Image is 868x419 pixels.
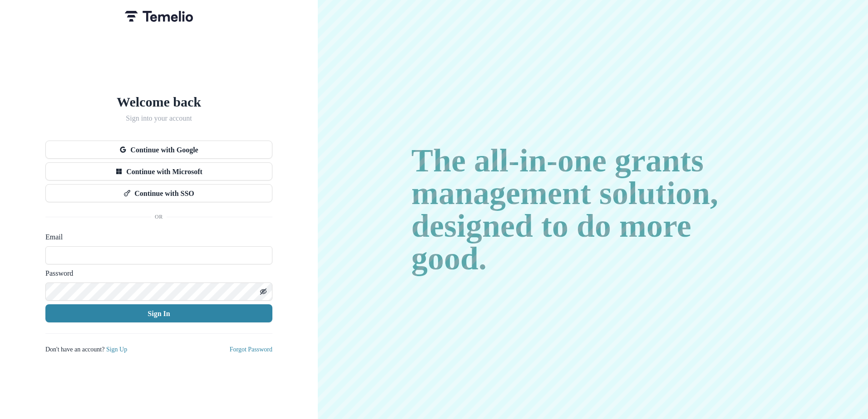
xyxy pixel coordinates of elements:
[219,346,272,353] a: Forgot Password
[45,232,267,243] label: Email
[45,114,272,122] h2: Sign into your account
[45,141,272,159] button: Continue with Google
[125,11,193,22] img: Temelio
[123,346,148,353] a: Sign Up
[45,268,267,279] label: Password
[45,345,148,354] p: Don't have an account?
[45,94,272,110] h1: Welcome back
[45,304,272,322] button: Sign In
[256,284,271,299] button: Toggle password visibility
[45,162,272,180] button: Continue with Microsoft
[45,184,272,202] button: Continue with SSO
